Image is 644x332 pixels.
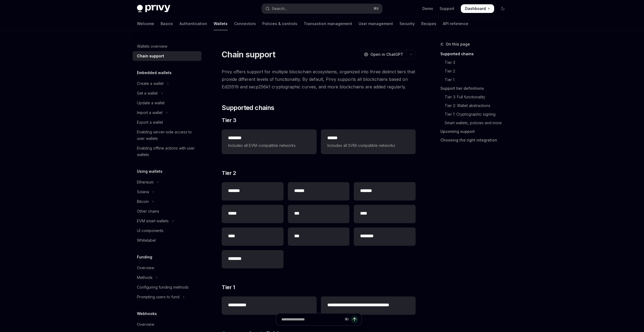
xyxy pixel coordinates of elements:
a: Tier 1 [440,75,511,84]
div: Get a wallet [137,90,158,96]
a: Wallets overview [133,41,201,51]
button: Toggle Create a wallet section [133,79,201,88]
h1: Chain support [222,50,275,59]
a: Recipes [421,17,436,30]
a: Enabling server-side access to user wallets [133,127,201,143]
div: Overview [137,321,154,328]
button: Toggle Solana section [133,187,201,197]
a: Overview [133,320,201,329]
a: Security [399,17,415,30]
div: Configuring funding methods [137,284,189,290]
div: Search... [272,5,287,12]
a: User management [359,17,393,30]
span: Includes all SVM-compatible networks [327,142,409,149]
a: API reference [443,17,468,30]
h5: Using wallets [137,168,162,175]
img: dark logo [137,5,170,12]
div: Create a wallet [137,80,164,87]
span: Tier 2 [222,169,236,177]
a: Other chains [133,206,201,216]
a: Tier 2 [440,67,511,75]
div: Other chains [137,208,159,215]
div: Methods [137,274,153,281]
a: Configuring funding methods [133,282,201,292]
a: Overview [133,263,201,273]
button: Toggle Prompting users to fund section [133,292,201,302]
a: Welcome [137,17,154,30]
span: On this page [446,41,470,47]
div: Bitcoin [137,198,149,205]
button: Open search [262,4,382,13]
span: Tier 3 [222,116,236,124]
a: Upcoming support [440,127,511,136]
div: Import a wallet [137,109,162,116]
a: Dashboard [461,4,494,13]
div: Enabling server-side access to user wallets [137,129,198,142]
a: **** ***Includes all EVM-compatible networks [222,129,316,154]
a: Tier 1: Cryptographic signing [440,110,511,119]
span: Includes all EVM-compatible networks [228,142,310,149]
div: Chain support [137,53,164,59]
span: Tier 1 [222,283,235,291]
div: Wallets overview [137,43,167,50]
button: Toggle Get a wallet section [133,88,201,98]
div: Ethereum [137,179,154,185]
a: Wallets [214,17,228,30]
button: Send message [351,316,358,323]
div: Overview [137,265,154,271]
a: **** *Includes all SVM-compatible networks [321,129,416,154]
span: Supported chains [222,103,274,112]
a: Support [440,6,454,11]
div: Enabling offline actions with user wallets [137,145,198,158]
a: Choosing the right integration [440,136,511,144]
a: Policies & controls [262,17,297,30]
a: Demo [422,6,433,11]
button: Toggle Ethereum section [133,177,201,187]
span: ⌘ K [373,6,379,11]
button: Toggle dark mode [498,4,507,13]
span: Privy offers support for multiple blockchain ecosystems, organized into three distinct tiers that... [222,68,416,91]
a: Tier 3: Full functionality [440,93,511,101]
div: EVM smart wallets [137,218,169,224]
button: Toggle Bitcoin section [133,197,201,206]
div: UI components [137,227,164,234]
a: Smart wallets, policies and more [440,119,511,127]
a: Whitelabel [133,236,201,245]
a: Tier 2: Wallet abstractions [440,101,511,110]
a: Transaction management [304,17,352,30]
a: UI components [133,226,201,236]
a: Connectors [234,17,256,30]
div: Whitelabel [137,237,156,244]
a: Basics [161,17,173,30]
button: Toggle Methods section [133,273,201,282]
div: Prompting users to fund [137,294,179,300]
div: Solana [137,189,149,195]
a: Chain support [133,51,201,61]
a: Export a wallet [133,117,201,127]
h5: Webhooks [137,310,157,317]
a: Enabling offline actions with user wallets [133,143,201,160]
a: Supported chains [440,50,511,58]
input: Ask a question... [281,313,342,325]
button: Open in ChatGPT [360,50,406,59]
a: Support tier definitions [440,84,511,93]
a: Authentication [179,17,207,30]
span: Dashboard [465,6,486,11]
a: Update a wallet [133,98,201,108]
div: Update a wallet [137,100,165,106]
a: Tier 3 [440,58,511,67]
h5: Embedded wallets [137,70,172,76]
button: Toggle Import a wallet section [133,108,201,117]
button: Toggle EVM smart wallets section [133,216,201,226]
h5: Funding [137,254,152,260]
div: Export a wallet [137,119,163,126]
span: Open in ChatGPT [370,52,403,57]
